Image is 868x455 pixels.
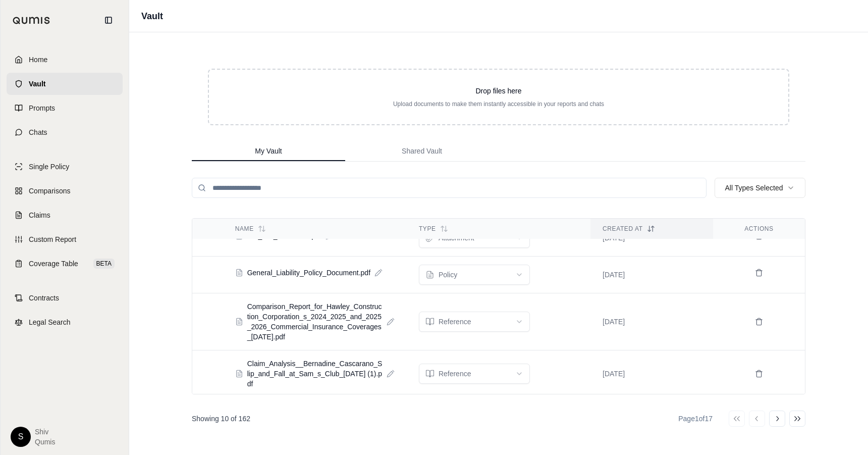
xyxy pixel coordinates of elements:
span: Legal Search [29,317,71,327]
button: Delete Claim_Analysis__Bernadine_Cascarano_Slip_and_Fall_at_Sam_s_Club_2025-07-16 (1).pdf [751,366,767,382]
span: BETA [93,259,115,269]
span: Coverage Table [29,259,78,269]
a: Chats [7,121,123,143]
th: Actions [713,219,805,239]
p: Showing 10 of 162 [192,414,250,424]
span: Comparisons [29,186,70,196]
button: Comparison_Report_for_Hawley_Construction_Corporation_s_2024_2025_and_2025_2026_Commercial_Insura... [235,301,383,342]
span: Qumis [35,437,55,447]
a: Custom Report [7,228,123,250]
a: Prompts [7,97,123,119]
span: General_Liability_Policy_Document.pdf [247,268,370,278]
div: Created At [603,225,701,233]
p: Upload documents to make them instantly accessible in your reports and chats [225,100,772,108]
span: My Vault [255,146,282,156]
button: Claim_Analysis__Bernadine_Cascarano_Slip_and_Fall_at_Sam_s_Club_[DATE] (1).pdf [235,359,383,389]
button: Edit document name [387,370,395,378]
a: Coverage TableBETA [7,252,123,275]
button: Edit document name [387,318,395,326]
button: Collapse sidebar [100,12,117,28]
span: Shared Vault [402,146,442,156]
p: Drop files here [225,86,772,96]
span: All Types Selected [725,183,783,193]
div: S [11,427,31,447]
button: Delete Comparison_Report_for_Hawley_Construction_Corporation_s_2024_2025_and_2025_2026_Commercial... [751,314,767,330]
span: Chats [29,127,47,137]
img: Qumis Logo [13,17,50,24]
button: All Types Selected [715,178,805,198]
div: Page 1 of 17 [678,414,713,424]
span: Custom Report [29,234,76,244]
td: [DATE] [590,293,713,350]
span: Comparison_Report_for_Hawley_Construction_Corporation_s_2024_2025_and_2025_2026_Commercial_Insura... [247,301,383,342]
a: Legal Search [7,311,123,333]
span: Prompts [29,103,55,113]
button: General_Liability_Policy_Document.pdf [235,268,370,278]
span: Single Policy [29,162,69,172]
a: Vault [7,73,123,95]
button: Edit document name [374,269,383,277]
a: Home [7,48,123,71]
a: Single Policy [7,156,123,178]
a: Contracts [7,287,123,309]
span: Shiv [35,427,55,437]
span: Claims [29,210,50,220]
h1: Vault [141,9,163,23]
a: Comparisons [7,180,123,202]
a: Claims [7,204,123,226]
div: Name [235,225,395,233]
span: Contracts [29,293,59,303]
td: [DATE] [590,257,713,293]
div: Type [419,225,578,233]
td: [DATE] [590,350,713,397]
span: Vault [29,79,45,89]
button: Delete General_Liability_Policy_Document.pdf [751,265,767,281]
span: Home [29,55,47,65]
span: Claim_Analysis__Bernadine_Cascarano_Slip_and_Fall_at_Sam_s_Club_[DATE] (1).pdf [247,359,383,389]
